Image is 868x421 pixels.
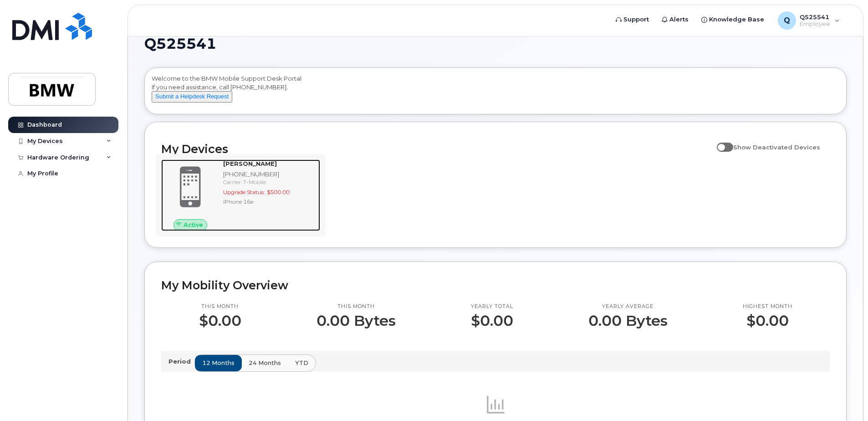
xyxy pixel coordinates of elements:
h2: My Mobility Overview [161,278,830,292]
input: Show Deactivated Devices [717,139,724,146]
span: Alerts [669,15,689,24]
a: Knowledge Base [695,10,771,29]
p: Highest month [743,303,792,310]
h2: My Devices [161,142,712,156]
div: Welcome to the BMW Mobile Support Desk Portal If you need assistance, call [PHONE_NUMBER]. [152,74,839,111]
div: [PHONE_NUMBER] [223,170,317,179]
span: $500.00 [267,189,290,195]
p: $0.00 [199,313,241,329]
span: Knowledge Base [709,15,764,24]
a: Alerts [655,10,695,29]
p: This month [317,303,396,310]
div: Carrier: T-Mobile [223,178,317,186]
a: Support [609,10,655,29]
span: Employee [800,21,830,28]
a: Submit a Helpdesk Request [152,92,232,100]
iframe: Messenger Launcher [828,381,861,414]
span: Support [623,15,649,24]
span: Q525541 [800,13,830,21]
span: Show Deactivated Devices [733,144,820,151]
p: 0.00 Bytes [588,313,668,329]
p: 0.00 Bytes [317,313,396,329]
div: iPhone 16e [223,198,317,205]
button: Submit a Helpdesk Request [152,91,232,103]
span: YTD [295,359,308,367]
span: 24 months [249,359,281,367]
span: Active [184,221,203,229]
span: Q525541 [144,37,216,51]
p: Yearly average [588,303,668,310]
p: $0.00 [743,313,792,329]
p: This month [199,303,241,310]
a: Active[PERSON_NAME][PHONE_NUMBER]Carrier: T-MobileUpgrade Status:$500.00iPhone 16e [161,159,320,231]
div: Q525541 [771,11,846,30]
strong: [PERSON_NAME] [223,160,277,167]
p: Yearly total [471,303,513,310]
p: $0.00 [471,313,513,329]
p: Period [168,357,194,366]
span: Upgrade Status: [223,189,265,195]
span: Q [784,15,790,26]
